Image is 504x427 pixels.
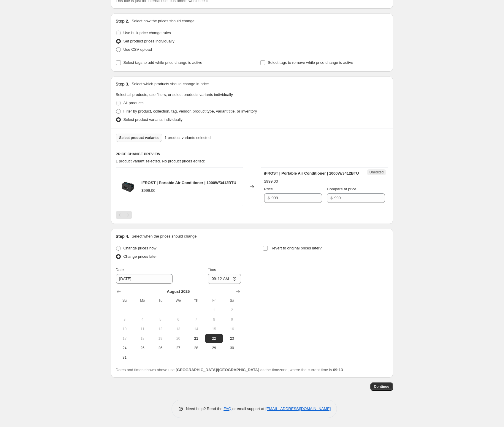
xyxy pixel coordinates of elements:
[208,267,216,272] span: Time
[123,246,156,250] span: Change prices now
[169,315,187,324] button: Wednesday August 6 2025
[116,152,388,156] h6: PRICE CHANGE PREVIEW
[169,334,187,343] button: Wednesday August 20 2025
[142,188,156,194] div: $999.00
[164,135,210,141] span: 1 product variants selected
[154,336,167,341] span: 19
[116,233,129,239] h2: Step 4.
[136,298,149,303] span: Mo
[134,343,151,353] button: Monday August 25 2025
[190,336,203,341] span: 21
[131,233,196,239] p: Select when the prices should change
[172,298,185,303] span: We
[205,324,223,334] button: Friday August 15 2025
[268,60,353,65] span: Select tags to remove while price change is active
[116,353,134,362] button: Sunday August 31 2025
[151,315,169,324] button: Tuesday August 5 2025
[190,346,203,350] span: 28
[116,18,129,24] h2: Step 2.
[207,317,221,322] span: 8
[116,81,129,87] h2: Step 3.
[205,305,223,315] button: Friday August 1 2025
[118,298,131,303] span: Su
[154,327,167,331] span: 12
[134,324,151,334] button: Monday August 11 2025
[116,343,134,353] button: Sunday August 24 2025
[118,336,131,341] span: 17
[118,327,131,331] span: 10
[207,336,221,341] span: 22
[116,92,233,97] span: Select all products, use filters, or select products variants individually
[115,287,123,296] button: Show previous month, July 2025
[225,317,238,322] span: 9
[264,171,359,175] span: iFROST | Portable Air Conditioner | 1000W/3412BTU
[370,382,393,391] button: Continue
[116,159,205,163] span: 1 product variant selected. No product prices edited:
[190,298,203,303] span: Th
[116,211,132,219] nav: Pagination
[116,315,134,324] button: Sunday August 3 2025
[190,317,203,322] span: 7
[123,39,175,43] span: Set product prices individually
[118,355,131,360] span: 31
[172,346,185,350] span: 27
[207,327,221,331] span: 15
[223,343,241,353] button: Saturday August 30 2025
[151,343,169,353] button: Tuesday August 26 2025
[176,368,259,372] b: [GEOGRAPHIC_DATA]/[GEOGRAPHIC_DATA]
[208,274,241,284] input: 12:00
[116,296,134,305] th: Sunday
[205,334,223,343] button: Friday August 22 2025
[123,254,157,259] span: Change prices later
[207,308,221,312] span: 1
[374,384,389,389] span: Continue
[234,287,242,296] button: Show next month, September 2025
[131,18,194,24] p: Select how the prices should change
[333,368,343,372] b: 09:13
[207,346,221,350] span: 29
[136,327,149,331] span: 11
[151,296,169,305] th: Tuesday
[187,315,205,324] button: Thursday August 7 2025
[264,187,273,191] span: Price
[172,327,185,331] span: 13
[187,296,205,305] th: Thursday
[186,407,224,411] span: Need help? Read the
[231,407,265,411] span: or email support at
[123,31,171,35] span: Use bulk price change rules
[154,298,167,303] span: Tu
[154,346,167,350] span: 26
[169,324,187,334] button: Wednesday August 13 2025
[187,343,205,353] button: Thursday August 28 2025
[123,117,183,122] span: Select product variants individually
[225,336,238,341] span: 23
[223,305,241,315] button: Saturday August 2 2025
[225,298,238,303] span: Sa
[119,178,137,196] img: iFROSTAircon-1_80x.png
[270,246,322,250] span: Revert to original prices later?
[116,268,124,272] span: Date
[123,47,152,52] span: Use CSV upload
[205,296,223,305] th: Friday
[116,274,173,284] input: 8/21/2025
[207,298,221,303] span: Fr
[116,368,343,372] span: Dates and times shown above use as the timezone, where the current time is
[190,327,203,331] span: 14
[265,407,331,411] a: [EMAIL_ADDRESS][DOMAIN_NAME]
[123,109,257,113] span: Filter by product, collection, tag, vendor, product type, variant title, or inventory
[116,134,162,142] button: Select product variants
[172,317,185,322] span: 6
[205,315,223,324] button: Friday August 8 2025
[223,334,241,343] button: Saturday August 23 2025
[187,324,205,334] button: Thursday August 14 2025
[205,343,223,353] button: Friday August 29 2025
[327,187,356,191] span: Compare at price
[223,315,241,324] button: Saturday August 9 2025
[225,346,238,350] span: 30
[116,324,134,334] button: Sunday August 10 2025
[268,196,270,200] span: $
[151,324,169,334] button: Tuesday August 12 2025
[134,334,151,343] button: Monday August 18 2025
[134,296,151,305] th: Monday
[136,336,149,341] span: 18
